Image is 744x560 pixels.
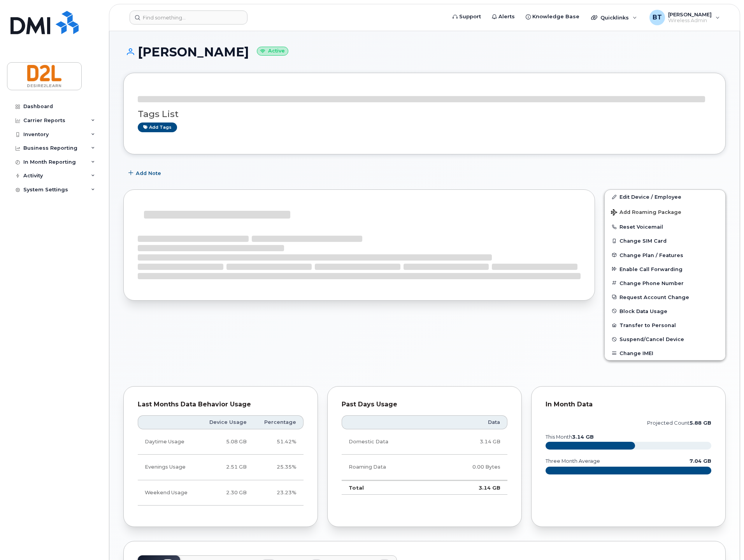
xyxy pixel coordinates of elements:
span: Enable Call Forwarding [619,266,683,272]
div: Past Days Usage [342,401,507,408]
span: Suspend/Cancel Device [619,336,684,342]
button: Enable Call Forwarding [605,262,725,276]
button: Block Data Usage [605,304,725,318]
td: 51.42% [254,429,304,455]
tr: Weekdays from 6:00pm to 8:00am [138,455,304,480]
button: Change IMEI [605,346,725,360]
button: Add Roaming Package [605,204,725,220]
button: Change Plan / Features [605,248,725,262]
td: Roaming Data [342,455,435,480]
button: Add Note [123,166,168,180]
th: Data [435,415,507,429]
th: Device Usage [199,415,254,429]
div: Last Months Data Behavior Usage [138,401,304,408]
a: Add tags [138,122,177,132]
td: 3.14 GB [435,429,507,455]
td: 23.23% [254,480,304,506]
tspan: 5.88 GB [690,420,711,426]
button: Transfer to Personal [605,318,725,332]
td: Total [342,480,435,495]
td: 0.00 Bytes [435,455,507,480]
td: Evenings Usage [138,455,199,480]
button: Request Account Change [605,290,725,304]
td: Weekend Usage [138,480,199,506]
h3: Tags List [138,109,711,119]
text: three month average [545,458,600,464]
span: Add Roaming Package [611,209,681,217]
td: 25.35% [254,455,304,480]
td: 3.14 GB [435,480,507,495]
td: 2.51 GB [199,455,254,480]
a: Edit Device / Employee [605,190,725,204]
th: Percentage [254,415,304,429]
td: 5.08 GB [199,429,254,455]
button: Suspend/Cancel Device [605,332,725,346]
text: projected count [647,420,711,426]
text: this month [545,434,594,440]
small: Active [257,47,288,56]
span: Change Plan / Features [619,252,683,258]
td: Daytime Usage [138,429,199,455]
div: In Month Data [546,401,711,408]
h1: [PERSON_NAME] [123,45,726,59]
td: 2.30 GB [199,480,254,506]
tspan: 3.14 GB [572,434,594,440]
span: Add Note [136,170,161,177]
button: Change Phone Number [605,276,725,290]
text: 7.04 GB [690,458,711,464]
tr: Friday from 6:00pm to Monday 8:00am [138,480,304,506]
button: Change SIM Card [605,234,725,248]
button: Reset Voicemail [605,220,725,234]
td: Domestic Data [342,429,435,455]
